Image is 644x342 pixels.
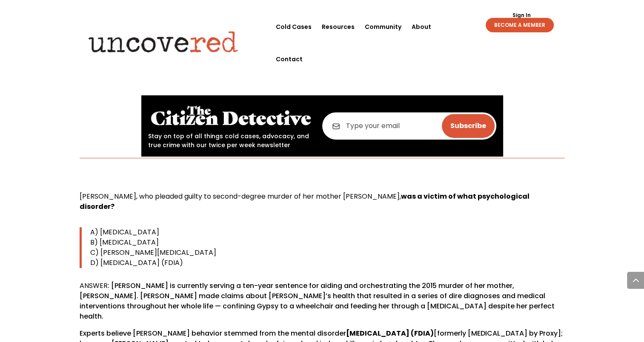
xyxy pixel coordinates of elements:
a: Cold Cases [276,11,312,43]
a: Check out past riddles and answers [80,62,538,82]
span: [PERSON_NAME], who pleaded guilty to second-degree murder of her mother [PERSON_NAME], [80,191,401,201]
strong: [MEDICAL_DATA] (FDIA) [346,328,434,338]
a: BECOME A MEMBER [486,18,554,32]
input: Subscribe [442,114,495,138]
span: C) [PERSON_NAME][MEDICAL_DATA] [90,248,216,257]
img: The Citizen Detective [148,102,314,130]
span: B) [MEDICAL_DATA] [90,237,159,247]
input: Type your email [322,112,496,140]
strong: ANSWER [80,281,108,291]
a: Resources [322,11,355,43]
b: was a victim of what psychological disorder? [80,191,530,211]
a: Community [365,11,401,43]
a: Sign In [507,13,535,18]
img: Uncovered logo [81,25,245,58]
span: D) [MEDICAL_DATA] (FDIA) [90,258,183,268]
p: : [PERSON_NAME] is currently serving a ten-year sentence for aiding and orchestrating the 2015 mu... [80,281,565,328]
a: Contact [276,43,303,75]
a: About [412,11,431,43]
p: Stay on top of all things cold cases, advocacy, and true crime with our twice per week newsletter [148,132,314,150]
span: A) [MEDICAL_DATA] [90,227,159,237]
